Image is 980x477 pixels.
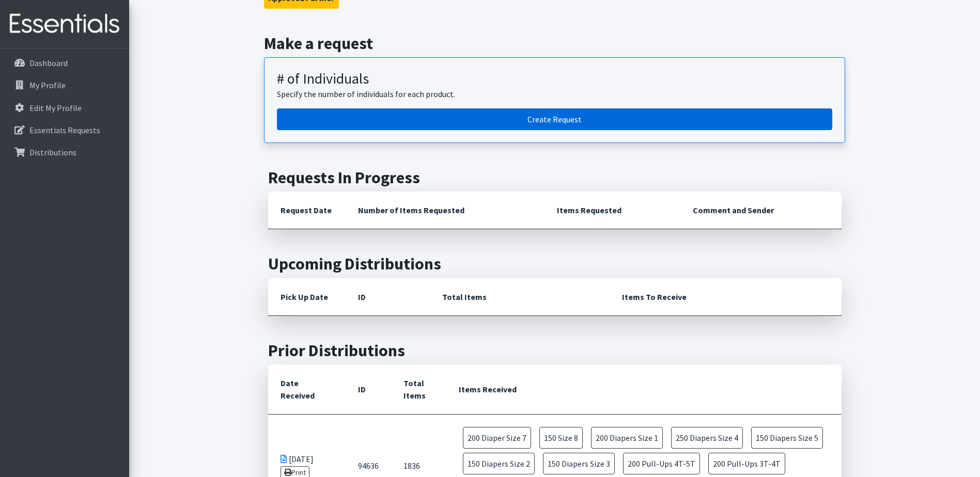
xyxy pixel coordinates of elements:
h2: Requests In Progress [268,168,842,187]
a: Essentials Requests [4,120,125,140]
span: 200 Diaper Size 7 [463,427,531,449]
th: Total Items [430,278,610,316]
span: 250 Diapers Size 4 [671,427,743,449]
th: Number of Items Requested [346,192,545,229]
a: Distributions [4,142,125,163]
span: 200 Pull-Ups 4T-5T [623,453,700,474]
th: Comment and Sender [680,192,841,229]
h2: Upcoming Distributions [268,254,842,274]
p: Specify the number of individuals for each product. [277,88,832,100]
p: Dashboard [29,58,68,68]
span: 200 Pull-Ups 3T-4T [708,453,785,474]
span: 150 Size 8 [539,427,583,449]
h3: # of Individuals [277,70,832,88]
span: 150 Diapers Size 3 [543,453,615,474]
p: Essentials Requests [29,125,100,135]
th: Items Received [446,364,841,415]
th: Date Received [268,364,346,415]
a: My Profile [4,75,125,96]
span: 200 Diapers Size 1 [591,427,663,449]
th: Total Items [391,364,447,415]
th: ID [346,364,391,415]
p: My Profile [29,80,66,90]
a: Edit My Profile [4,98,125,118]
h2: Prior Distributions [268,341,842,360]
a: Dashboard [4,53,125,73]
a: Create a request by number of individuals [277,108,832,130]
th: Items Requested [545,192,680,229]
span: 150 Diapers Size 5 [751,427,823,449]
p: Edit My Profile [29,103,82,113]
th: Pick Up Date [268,278,346,316]
th: Items To Receive [610,278,842,316]
th: Request Date [268,192,346,229]
span: 150 Diapers Size 2 [463,453,535,474]
th: ID [346,278,430,316]
p: Distributions [29,147,76,157]
h2: Make a request [264,34,845,53]
img: HumanEssentials [4,7,125,41]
